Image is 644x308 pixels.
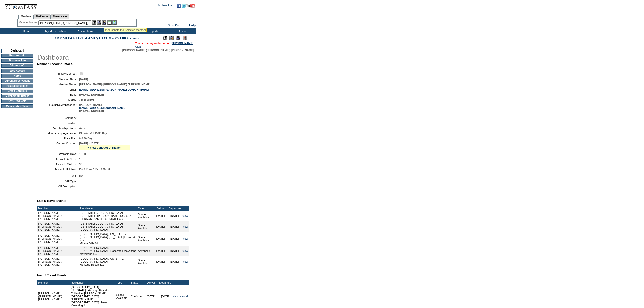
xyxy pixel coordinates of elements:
a: G [70,37,72,40]
a: view [183,237,188,240]
a: P [93,37,95,40]
a: U [106,37,108,40]
td: [DATE] [168,221,182,232]
a: cancel [180,295,188,298]
td: Available SA Res: [39,163,77,166]
td: [DATE] [168,246,182,256]
a: F [68,37,70,40]
div: Impersonate the Selected Member [104,28,146,31]
a: H [73,37,75,40]
td: Address Info [1,64,33,68]
a: Become our fan on Facebook [177,5,181,8]
td: [DATE] [168,256,182,267]
img: Log Concern/Member Elevation [183,36,187,40]
td: Status [130,280,144,285]
td: Dashboard [1,49,33,53]
span: 15.00 [79,152,86,156]
td: [DATE] [168,232,182,246]
td: [GEOGRAPHIC_DATA], [US_STATE] - [GEOGRAPHIC_DATA] Montage Resort 312 [79,256,137,267]
a: » View Contract Utilization [87,146,121,149]
a: view [183,214,188,217]
img: View Mode [169,36,174,40]
a: Residences [33,14,50,19]
div: Member Name: [19,20,38,25]
img: Impersonate [176,36,180,40]
span: [DATE] - [DATE] [79,142,99,145]
td: Membership Details [1,94,33,98]
a: [PERSON_NAME] [171,42,193,45]
td: Space Available [116,285,130,308]
a: Subscribe to our YouTube Channel [186,5,195,8]
img: Edit Mode [163,36,167,40]
td: [DATE] [168,211,182,221]
td: Company: [39,116,77,119]
a: view [183,225,188,228]
td: CWL Requests [1,99,33,103]
td: Available Days: [39,152,77,156]
a: E [65,37,67,40]
a: [EMAIL_ADDRESS][PERSON_NAME][DOMAIN_NAME] [79,88,149,91]
td: [DATE] [153,256,168,267]
a: Z [120,37,122,40]
td: Type [137,206,153,211]
img: b_edit.gif [92,20,96,25]
td: [DATE] [153,221,168,232]
td: [PERSON_NAME] ([PERSON_NAME]) [PERSON_NAME] [37,246,79,256]
td: Position: [39,122,77,125]
td: VIP Type: [39,180,77,183]
a: O [91,37,93,40]
td: VIP: [39,175,77,178]
a: V [109,37,111,40]
td: [GEOGRAPHIC_DATA], [GEOGRAPHIC_DATA] - Rosewood Mayakoba Mayakoba 809 [79,246,137,256]
b: Next 5 Travel Events [37,273,67,277]
a: I [76,37,77,40]
span: [PERSON_NAME] ([PERSON_NAME]) [PERSON_NAME] [79,83,150,86]
a: D [63,37,65,40]
td: Type [116,280,130,285]
a: T [104,37,106,40]
a: N [88,37,90,40]
a: C [60,37,62,40]
td: Member Name: [39,83,77,86]
td: My Memberships [41,28,70,34]
td: Space Available [137,232,153,246]
td: [DATE] [153,211,168,221]
img: Impersonate [102,20,106,25]
td: [GEOGRAPHIC_DATA], [US_STATE] - [GEOGRAPHIC_DATA] [US_STATE] Resort & Spa Miraval Villa 01 [79,232,137,246]
span: Classic v01.15 30 Day [79,132,107,135]
a: view [183,260,188,263]
td: Space Available [137,221,153,232]
a: view [173,295,178,298]
td: Primary Member: [39,71,77,76]
td: [PERSON_NAME] ([PERSON_NAME]) [PERSON_NAME] [37,232,79,246]
td: Notes [1,74,33,78]
td: [US_STATE][GEOGRAPHIC_DATA], [US_STATE] - [PERSON_NAME] [US_STATE] [PERSON_NAME] [US_STATE] 900 [79,211,137,221]
a: J [77,37,79,40]
span: 0-0 30 Day [79,137,93,140]
td: Home [11,28,41,34]
a: W [112,37,114,40]
td: Membership Agreement: [39,132,77,135]
td: Phone: [39,93,77,96]
td: Membership Share [1,104,33,108]
td: Space Available [137,211,153,221]
td: Arrival [144,280,158,285]
a: ER Accounts [122,37,139,40]
td: Past Reservations [1,84,33,88]
span: [PERSON_NAME] [PHONE_NUMBER] [79,103,126,112]
a: Y [117,37,119,40]
b: Last 5 Travel Events [37,199,66,203]
a: A [55,37,57,40]
td: Current Reservations [1,79,33,83]
td: Vacation Collection [99,28,138,34]
a: X [115,37,117,40]
a: Help [189,24,196,27]
img: Subscribe to our YouTube Channel [186,4,195,8]
img: Reservations [107,20,112,25]
img: View [97,20,101,25]
a: Follow us on Twitter [182,5,186,8]
td: Email: [39,88,77,91]
td: Arrival [153,206,168,211]
td: Mobile: [39,98,77,101]
td: Residence [79,206,137,211]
